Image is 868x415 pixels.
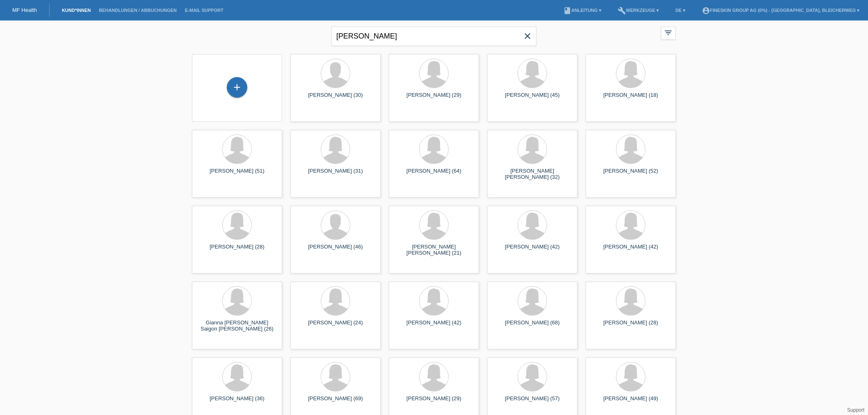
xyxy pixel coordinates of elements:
[592,244,669,257] div: [PERSON_NAME] (42)
[494,92,571,105] div: [PERSON_NAME] (45)
[672,8,690,13] a: DE ▾
[618,7,626,15] i: build
[592,168,669,181] div: [PERSON_NAME] (52)
[494,319,571,333] div: [PERSON_NAME] (68)
[58,8,95,13] a: Kund*innen
[199,168,276,181] div: [PERSON_NAME] (51)
[494,395,571,408] div: [PERSON_NAME] (57)
[199,244,276,257] div: [PERSON_NAME] (28)
[297,395,374,408] div: [PERSON_NAME] (69)
[592,319,669,333] div: [PERSON_NAME] (28)
[664,28,673,37] i: filter_list
[199,395,276,408] div: [PERSON_NAME] (36)
[395,92,473,105] div: [PERSON_NAME] (29)
[698,8,864,13] a: account_circleFineSkin Group AG (0%) - [GEOGRAPHIC_DATA], Bleicherweg ▾
[297,168,374,181] div: [PERSON_NAME] (31)
[702,7,710,15] i: account_circle
[592,92,669,105] div: [PERSON_NAME] (18)
[523,31,532,41] i: close
[559,8,605,13] a: bookAnleitung ▾
[494,168,571,181] div: [PERSON_NAME] [PERSON_NAME] (32)
[395,244,473,257] div: [PERSON_NAME] [PERSON_NAME] (21)
[395,168,473,181] div: [PERSON_NAME] (64)
[614,8,663,13] a: buildWerkzeuge ▾
[297,319,374,333] div: [PERSON_NAME] (24)
[199,319,276,333] div: Gianna [PERSON_NAME] Saigon [PERSON_NAME] (26)
[12,7,37,13] a: MF Health
[592,395,669,408] div: [PERSON_NAME] (49)
[331,27,537,46] input: Suche...
[95,8,181,13] a: Behandlungen / Abbuchungen
[181,8,228,13] a: E-Mail Support
[297,92,374,105] div: [PERSON_NAME] (30)
[563,7,571,15] i: book
[297,244,374,257] div: [PERSON_NAME] (46)
[494,244,571,257] div: [PERSON_NAME] (42)
[395,319,473,333] div: [PERSON_NAME] (42)
[847,407,865,413] a: Support
[395,395,473,408] div: [PERSON_NAME] (29)
[227,80,247,94] div: Kund*in hinzufügen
